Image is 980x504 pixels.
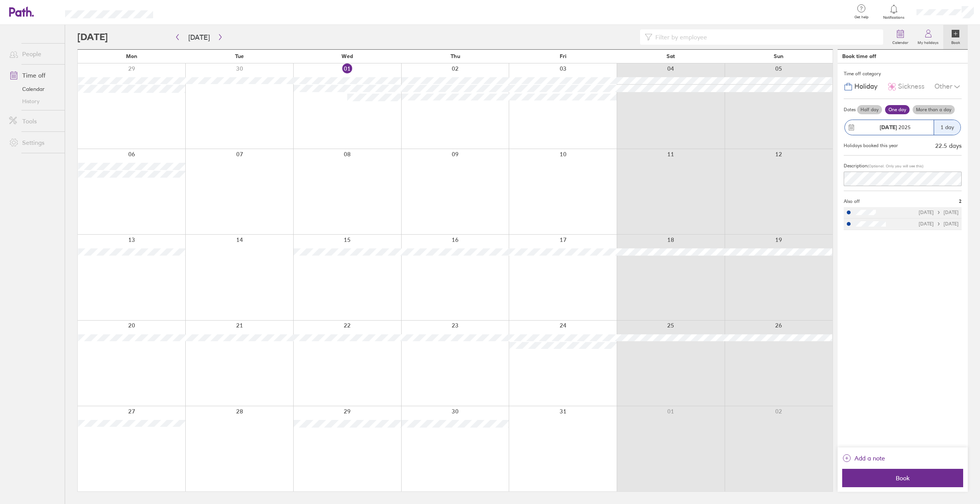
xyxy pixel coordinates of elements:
[934,120,960,135] div: 1 day
[844,107,856,112] span: Dates
[3,95,65,107] a: History
[919,221,959,227] div: [DATE] [DATE]
[842,452,885,464] button: Add a note
[885,105,910,114] label: One day
[913,38,943,45] label: My holidays
[652,30,879,44] input: Filter by employee
[854,452,885,464] span: Add a note
[898,83,924,91] span: Sickness
[844,163,867,169] span: Description
[854,83,877,91] span: Holiday
[842,53,876,59] div: Book time off
[848,475,958,481] span: Book
[341,53,353,59] span: Wed
[451,53,460,59] span: Thu
[842,469,963,487] button: Book
[844,116,962,139] button: [DATE] 20251 day
[844,143,898,148] div: Holidays booked this year
[560,53,567,59] span: Fri
[3,83,65,95] a: Calendar
[888,25,913,49] a: Calendar
[774,53,784,59] span: Sun
[913,105,955,114] label: More than a day
[857,105,882,114] label: Half day
[3,135,65,150] a: Settings
[882,4,906,20] a: Notifications
[3,113,65,129] a: Tools
[935,142,962,149] div: 22.5 days
[919,210,959,215] div: [DATE] [DATE]
[235,53,244,59] span: Tue
[849,15,874,19] span: Get help
[844,68,962,79] div: Time off category
[182,31,216,44] button: [DATE]
[882,15,906,20] span: Notifications
[880,124,911,130] span: 2025
[3,46,65,62] a: People
[880,124,897,131] strong: [DATE]
[947,38,965,45] label: Book
[959,199,962,204] span: 2
[888,38,913,45] label: Calendar
[666,53,675,59] span: Sat
[943,25,968,49] a: Book
[867,164,923,169] span: (Optional. Only you will see this)
[126,53,137,59] span: Mon
[3,68,65,83] a: Time off
[844,199,860,204] span: Also off
[913,25,943,49] a: My holidays
[934,79,962,94] div: Other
